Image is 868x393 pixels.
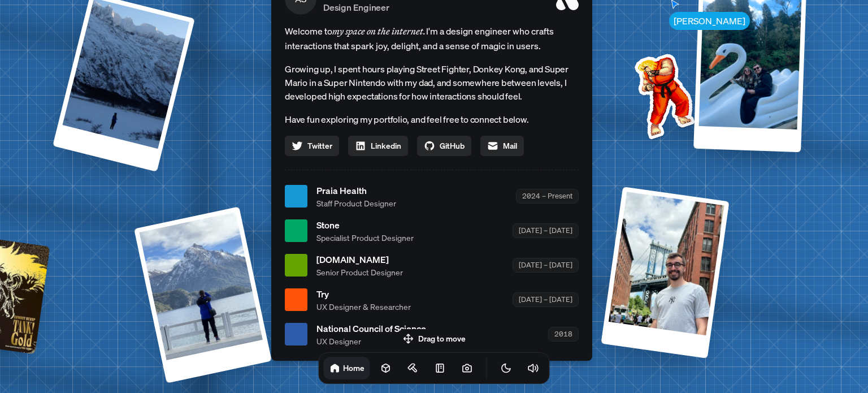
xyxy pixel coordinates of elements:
p: Growing up, I spent hours playing Street Fighter, Donkey Kong, and Super Mario in a Super Nintend... [285,62,579,103]
span: GitHub [440,140,465,152]
span: Staff Product Designer [316,197,396,209]
span: Linkedin [371,140,401,152]
em: my space on the internet. [332,25,426,37]
a: Twitter [285,136,339,156]
div: [DATE] – [DATE] [513,223,579,237]
a: GitHub [417,136,471,156]
div: [DATE] – [DATE] [513,258,579,272]
div: 2024 – Present [516,189,579,203]
p: Design Engineer [323,1,411,14]
span: Specialist Product Designer [316,232,414,244]
span: Welcome to I'm a design engineer who crafts interactions that spark joy, delight, and a sense of ... [285,24,579,53]
button: Toggle Theme [495,357,518,379]
span: Senior Product Designer [316,266,403,278]
a: Linkedin [348,136,408,156]
a: Mail [480,136,524,156]
p: Have fun exploring my portfolio, and feel free to connect below. [285,112,579,127]
a: Home [324,357,370,379]
h1: Home [343,362,364,373]
span: Try [316,287,411,301]
span: Mail [503,140,517,152]
span: Praia Health [316,184,396,197]
button: Toggle Audio [522,357,545,379]
div: [DATE] – [DATE] [513,292,579,306]
div: 2018 [548,327,579,341]
span: Stone [316,218,414,232]
span: Twitter [307,140,332,152]
span: [DOMAIN_NAME] [316,253,403,266]
span: UX Designer & Researcher [316,301,411,313]
span: National Council of Science [316,322,426,335]
img: Profile example [605,37,719,151]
